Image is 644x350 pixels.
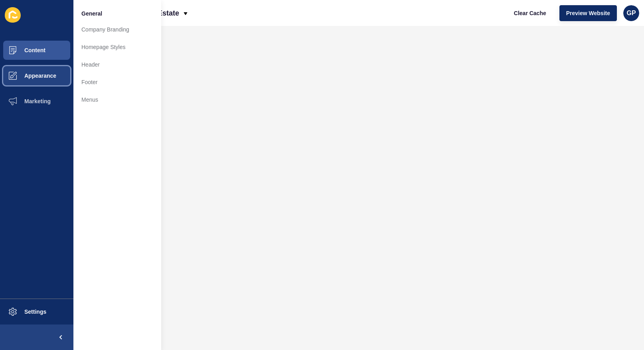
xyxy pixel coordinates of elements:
a: Footer [73,73,161,91]
button: Clear Cache [507,5,553,21]
a: Header [73,56,161,73]
span: General [81,10,102,18]
span: GP [626,9,636,17]
button: Preview Website [559,5,617,21]
a: Company Branding [73,21,161,38]
a: Homepage Styles [73,38,161,56]
span: Clear Cache [514,9,546,17]
span: Preview Website [566,9,610,17]
a: Menus [73,91,161,108]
